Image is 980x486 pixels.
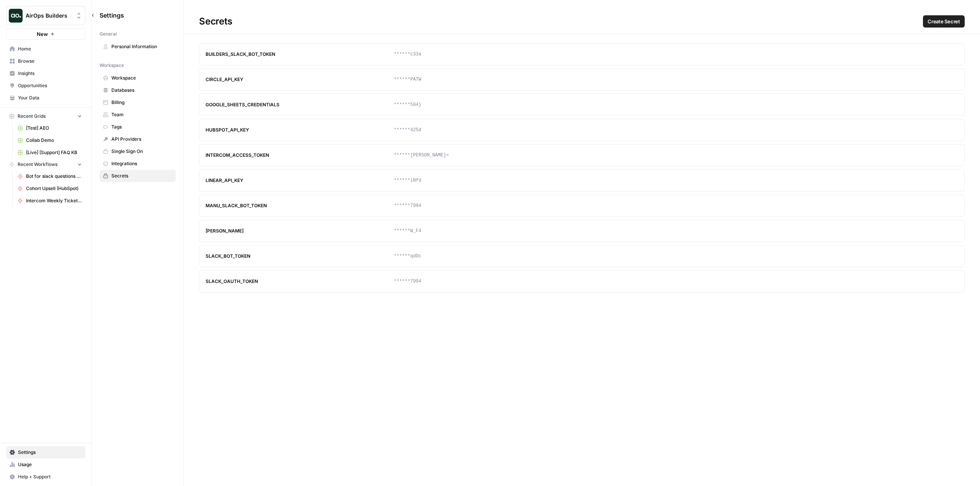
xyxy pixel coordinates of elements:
span: Insights [18,70,82,77]
div: Secrets [184,15,980,28]
button: New [6,28,85,40]
span: Create Secret [928,18,960,25]
span: Bot for slack questions pt. 2 [26,173,82,180]
button: Help + Support [6,471,85,483]
span: [Test] AEO [26,125,82,132]
div: MANU_SLACK_BOT_TOKEN [206,202,394,209]
button: Recent Grids [6,111,85,122]
div: INTERCOM_ACCESS_TOKEN [206,152,394,159]
span: Settings [100,11,124,20]
div: BUILDERS_SLACK_BOT_TOKEN [206,51,394,58]
span: Integrations [111,160,172,167]
a: Usage [6,458,85,471]
span: Databases [111,87,172,94]
a: Your Data [6,92,85,104]
span: AirOps Builders [26,12,72,20]
a: Browse [6,55,85,67]
a: Integrations [100,158,176,170]
div: CIRCLE_API_KEY [206,76,394,83]
span: New [37,30,48,38]
span: Home [18,46,82,52]
a: [Live] [Support] FAQ KB [14,146,85,159]
div: MELANIE_ATTENTION_API_KEY [206,228,394,234]
button: Create Secret [923,15,965,28]
a: Secrets [100,170,176,182]
a: Tags [100,121,176,133]
span: Your Data [18,94,82,101]
span: Team [111,111,172,118]
span: API Providers [111,136,172,143]
span: General [100,31,117,37]
span: Settings [18,449,82,456]
span: Personal Information [111,43,172,50]
a: [Test] AEO [14,122,85,134]
span: Help + Support [18,473,82,480]
button: Workspace: AirOps Builders [6,6,85,25]
a: Cohort Upsell (HubSpot) [14,182,85,195]
a: Personal Information [100,41,176,53]
button: Recent Workflows [6,159,85,170]
span: [Live] [Support] FAQ KB [26,149,82,156]
span: Workspace [111,75,172,81]
a: Home [6,43,85,55]
span: Intercom Weekly Ticket Report to Slack [26,197,82,204]
div: HUBSPOT_API_KEY [206,127,394,133]
div: SLACK_OAUTH_TOKEN [206,278,394,285]
div: GOOGLE_SHEETS_CREDENTIALS [206,101,394,108]
a: Intercom Weekly Ticket Report to Slack [14,195,85,207]
span: Opportunities [18,82,82,89]
span: Cohort Upsell (HubSpot) [26,185,82,192]
a: Bot for slack questions pt. 2 [14,170,85,182]
a: API Providers [100,133,176,145]
a: Insights [6,67,85,80]
a: Workspace [100,72,176,84]
span: Workspace [100,62,124,69]
span: Browse [18,58,82,65]
div: SLACK_BOT_TOKEN [206,253,394,260]
a: Databases [100,84,176,96]
a: Opportunities [6,80,85,92]
span: Secrets [111,172,172,179]
img: AirOps Builders Logo [9,9,23,23]
span: Usage [18,461,82,468]
a: Settings [6,446,85,458]
a: Collab Demo [14,134,85,146]
div: LINEAR_API_KEY [206,177,394,184]
a: Billing [100,96,176,109]
span: Single Sign On [111,148,172,155]
span: Collab Demo [26,137,82,144]
span: Billing [111,99,172,106]
a: Team [100,109,176,121]
span: Tags [111,124,172,130]
span: Recent Grids [18,113,46,120]
a: Single Sign On [100,145,176,158]
span: Recent Workflows [18,161,57,168]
